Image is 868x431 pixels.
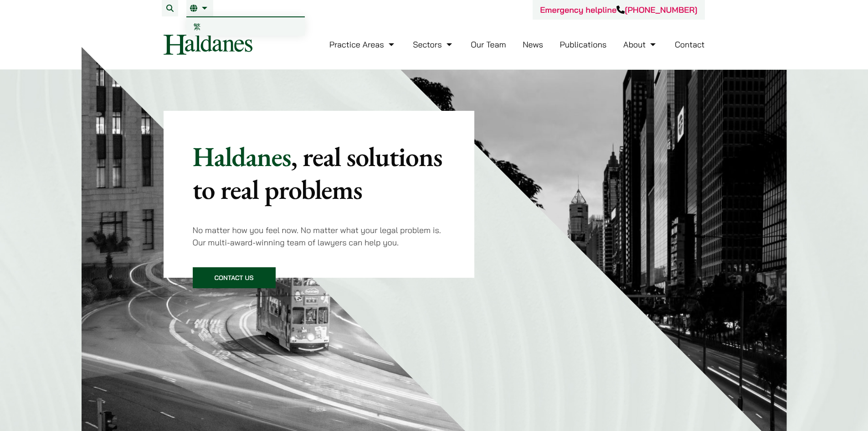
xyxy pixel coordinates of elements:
img: Logo of Haldanes [164,34,252,55]
a: Contact [675,39,705,50]
span: 繁 [194,22,201,31]
a: News [523,39,543,50]
p: Haldanes [193,140,446,206]
a: Sectors [413,39,454,50]
a: Emergency helpline[PHONE_NUMBER] [540,5,697,15]
a: Publications [560,39,607,50]
p: No matter how you feel now. No matter what your legal problem is. Our multi-award-winning team of... [193,224,446,249]
a: Practice Areas [329,39,396,50]
a: EN [190,5,210,12]
a: About [623,39,658,50]
a: Our Team [471,39,506,50]
a: Contact Us [193,267,276,288]
a: Switch to 繁 [186,17,305,36]
mark: , real solutions to real problems [193,139,442,207]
